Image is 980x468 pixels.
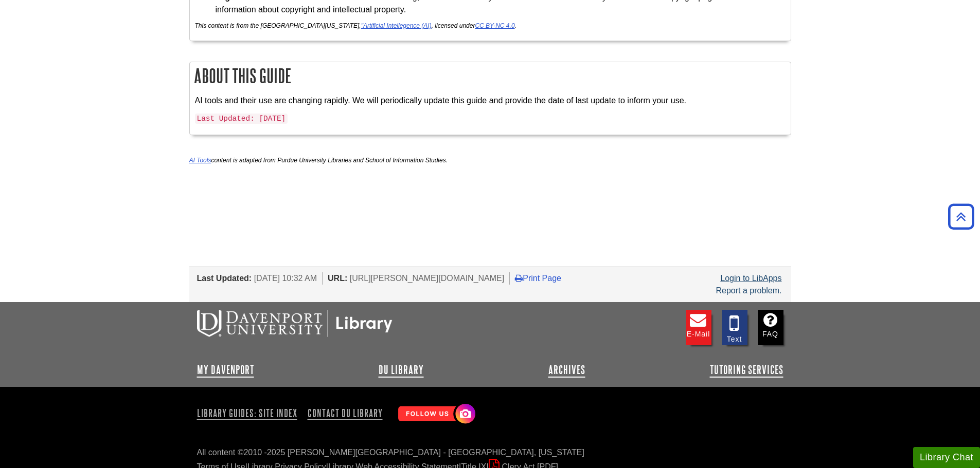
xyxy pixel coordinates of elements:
[197,404,301,422] a: Library Guides: Site Index
[379,364,424,376] a: DU Library
[304,404,387,422] a: Contact DU Library
[197,364,254,376] a: My Davenport
[515,274,523,282] i: Print Page
[548,364,585,376] a: Archives
[350,274,505,283] span: [URL][PERSON_NAME][DOMAIN_NAME]
[361,22,432,29] a: "Artificial Intellegence (AI)
[189,156,791,165] p: content is adapted from Purdue University Libraries and School of Information Studies.
[913,447,980,468] button: Library Chat
[722,310,747,345] a: Text
[195,21,786,30] p: This content is from the [GEOGRAPHIC_DATA][US_STATE], , licensed under .
[710,364,783,376] a: Tutoring Services
[197,274,252,283] span: Last Updated:
[475,22,514,29] a: CC BY-NC 4.0
[720,274,781,283] a: Login to LibApps
[197,310,393,336] img: DU Libraries
[515,274,561,283] a: Print Page
[195,114,288,124] code: Last Updated: [DATE]
[393,400,478,429] img: Follow Us! Instagram
[328,274,347,283] span: URL:
[190,62,791,89] h2: About this Guide
[758,310,783,345] a: FAQ
[254,274,317,283] span: [DATE] 10:32 AM
[716,286,781,295] a: Report a problem.
[189,157,211,164] a: AI Tools
[195,95,786,107] p: AI tools and their use are changing rapidly. We will periodically update this guide and provide t...
[686,310,711,345] a: E-mail
[945,210,977,223] a: Back to Top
